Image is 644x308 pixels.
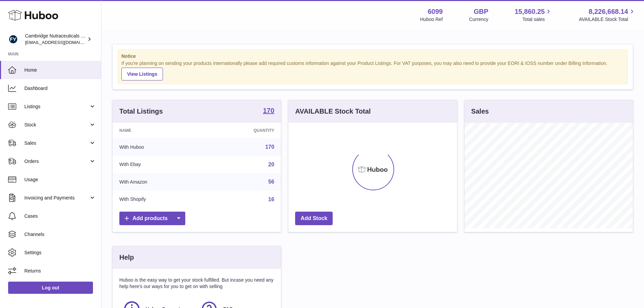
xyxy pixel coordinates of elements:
[295,212,333,226] a: Add Stock
[420,16,443,23] div: Huboo Ref
[24,85,96,92] span: Dashboard
[24,268,96,274] span: Returns
[515,7,545,16] span: 15,860.25
[263,107,274,115] a: 170
[522,16,552,23] span: Total sales
[25,33,86,46] div: Cambridge Nutraceuticals Ltd
[8,282,93,294] a: Log out
[24,176,96,183] span: Usage
[121,68,163,80] a: View Listings
[268,196,275,202] a: 16
[589,7,628,16] span: 8,226,668.14
[119,107,163,116] h3: Total Listings
[24,103,89,110] span: Listings
[428,7,443,16] strong: 6099
[24,231,96,238] span: Channels
[24,250,96,256] span: Settings
[113,191,205,208] td: With Shopify
[469,16,488,23] div: Currency
[295,107,371,116] h3: AVAILABLE Stock Total
[119,277,274,290] p: Huboo is the easy way to get your stock fulfilled. But incase you need any help here's our ways f...
[113,138,205,156] td: With Huboo
[121,60,624,80] div: If you're planning on sending your products internationally please add required customs informati...
[113,156,205,173] td: With Ebay
[205,123,281,138] th: Quantity
[24,195,89,201] span: Invoicing and Payments
[24,140,89,146] span: Sales
[119,253,134,262] h3: Help
[579,7,636,23] a: 8,226,668.14 AVAILABLE Stock Total
[268,162,275,167] a: 20
[119,212,185,226] a: Add products
[24,213,96,219] span: Cases
[25,40,99,45] span: [EMAIL_ADDRESS][DOMAIN_NAME]
[24,158,89,165] span: Orders
[471,107,489,116] h3: Sales
[579,16,636,23] span: AVAILABLE Stock Total
[113,173,205,191] td: With Amazon
[263,107,274,114] strong: 170
[515,7,552,23] a: 15,860.25 Total sales
[24,67,96,73] span: Home
[24,122,89,128] span: Stock
[268,179,275,185] a: 56
[474,7,488,16] strong: GBP
[8,34,18,44] img: huboo@camnutra.com
[265,144,275,150] a: 170
[121,53,624,60] strong: Notice
[113,123,205,138] th: Name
